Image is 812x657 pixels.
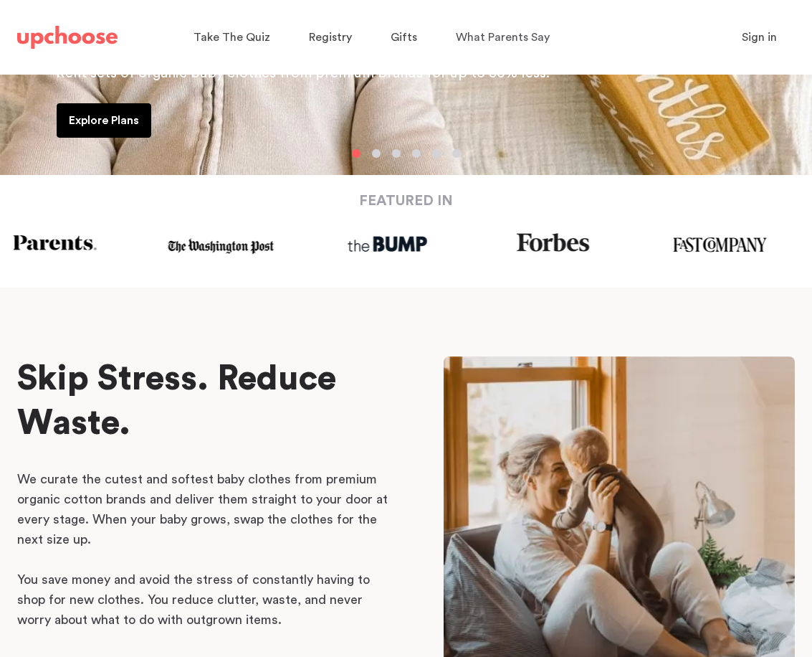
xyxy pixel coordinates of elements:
span: Sign in [742,32,777,43]
img: UpChoose [17,26,118,49]
a: Gifts [391,24,421,52]
span: Registry [309,32,352,43]
a: Explore Plans [57,103,151,138]
a: Registry [309,24,356,52]
span: Gifts [391,32,417,43]
button: Sign in [724,23,795,52]
span: Take The Quiz [194,32,270,43]
p: You save money and avoid the stress of constantly having to shop for new clothes. You reduce clut... [17,569,395,630]
a: Take The Quiz [194,24,274,52]
strong: FEATURED IN [359,194,453,208]
a: What Parents Say [456,24,554,52]
p: We curate the cutest and softest baby clothes from premium organic cotton brands and deliver them... [17,469,395,549]
span: Skip Stress. Reduce Waste. [17,361,336,440]
p: Explore Plans [69,112,139,129]
a: UpChoose [17,23,118,52]
span: What Parents Say [456,32,550,43]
